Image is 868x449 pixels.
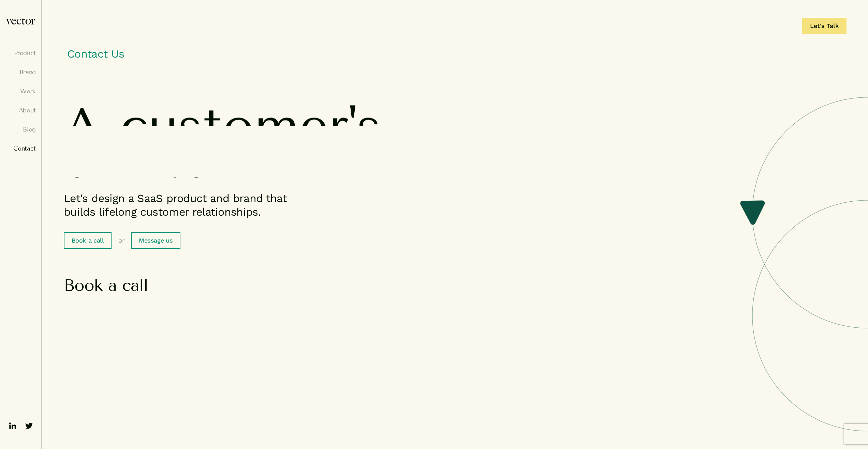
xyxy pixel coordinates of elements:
a: Brand [5,69,36,76]
span: life [152,171,232,223]
span: A [64,101,102,153]
h2: Book a call [64,276,473,295]
a: Contact [5,145,36,152]
a: About [5,107,36,114]
a: Book a call [64,232,112,249]
a: Let's Talk [802,18,847,34]
span: or [118,236,124,245]
p: Let's design a SaaS product and brand that builds lifelong customer relationships. [64,191,296,219]
a: Blog [5,126,36,133]
img: ico-linkedin [7,420,18,431]
a: Message us [131,232,180,249]
span: customer's [120,101,382,153]
span: for [64,171,134,223]
h1: Contact Us [64,44,846,67]
a: Work [5,88,36,95]
a: Product [5,50,36,57]
img: ico-twitter-fill [24,420,34,431]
